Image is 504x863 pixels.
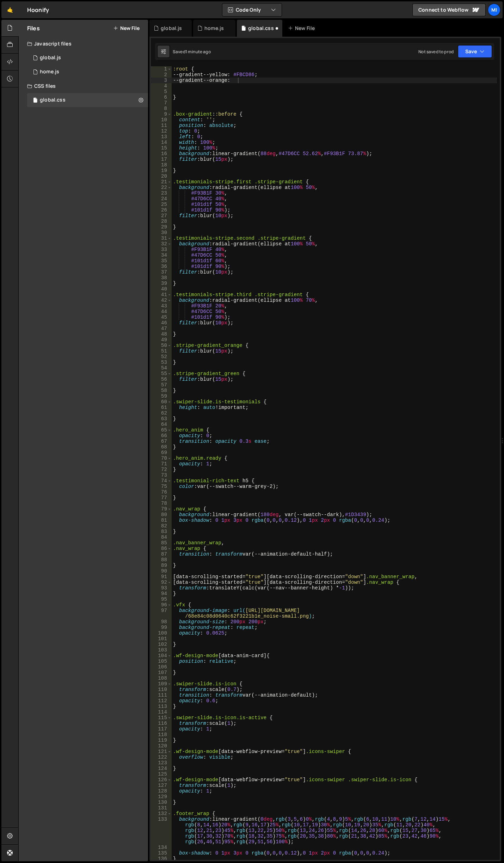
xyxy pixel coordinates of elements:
div: 86 [151,546,172,551]
div: 17338/48147.css [27,93,148,107]
div: 59 [151,393,172,399]
div: 118 [151,732,172,737]
div: 45 [151,314,172,320]
div: 39 [151,281,172,286]
div: 92 [151,580,172,585]
div: 21 [151,179,172,185]
div: 68 [151,444,172,450]
div: 72 [151,467,172,472]
div: 89 [151,563,172,568]
button: Code Only [222,4,282,16]
div: 65 [151,427,172,433]
div: 54 [151,365,172,371]
div: 15 [151,145,172,151]
div: 57 [151,382,172,388]
div: 6 [151,94,172,100]
div: 126 [151,777,172,783]
div: 37 [151,269,172,275]
div: 27 [151,213,172,219]
div: 36 [151,264,172,269]
div: 107 [151,670,172,675]
div: 24 [151,196,172,202]
div: 101 [151,636,172,642]
div: 76 [151,489,172,495]
div: 30 [151,230,172,235]
div: 41 [151,292,172,298]
div: 62 [151,410,172,416]
div: 28 [151,219,172,224]
a: 🤙 [1,1,19,18]
div: 124 [151,766,172,771]
div: 69 [151,450,172,455]
div: 48 [151,331,172,337]
div: 80 [151,512,172,518]
div: 87 [151,551,172,557]
div: 52 [151,354,172,360]
div: 44 [151,309,172,314]
div: 1 [151,66,172,72]
div: global.js [40,55,61,61]
div: 120 [151,743,172,749]
div: 122 [151,754,172,760]
div: 75 [151,484,172,489]
div: New File [288,25,318,32]
div: Hoonify [27,6,49,14]
div: 116 [151,721,172,726]
div: 96 [151,602,172,608]
div: 103 [151,647,172,653]
div: 46 [151,320,172,326]
div: home.js [204,25,224,32]
div: 53 [151,360,172,365]
div: 127 [151,783,172,788]
div: 2 [151,72,172,78]
div: 42 [151,298,172,303]
div: 22 [151,185,172,190]
div: 81 [151,518,172,523]
div: 18 [151,162,172,168]
div: 109 [151,681,172,687]
div: 114 [151,709,172,715]
h2: Files [27,24,40,32]
div: 84 [151,534,172,540]
div: 111 [151,692,172,698]
div: 16 [151,151,172,157]
div: 19 [151,168,172,173]
button: New File [113,25,140,31]
div: 70 [151,455,172,461]
div: 73 [151,472,172,478]
div: 9 [151,111,172,117]
div: 71 [151,461,172,467]
div: 91 [151,574,172,580]
div: 60 [151,399,172,405]
div: 79 [151,506,172,512]
div: 98 [151,619,172,625]
div: 110 [151,687,172,692]
div: 115 [151,715,172,721]
div: 47 [151,326,172,331]
button: Save [458,45,492,58]
div: 40 [151,286,172,292]
div: 95 [151,596,172,602]
div: 4 [151,83,172,89]
div: 119 [151,737,172,743]
div: 8 [151,106,172,111]
div: 129 [151,794,172,800]
div: 34 [151,252,172,258]
div: 117 [151,726,172,732]
div: 51 [151,348,172,354]
div: 88 [151,557,172,563]
div: 17338/48240.js [27,51,148,65]
div: 49 [151,337,172,343]
div: 125 [151,771,172,777]
a: Connect to Webflow [412,4,486,16]
div: 90 [151,568,172,574]
div: 100 [151,630,172,636]
div: 105 [151,659,172,664]
div: 97 [151,608,172,619]
div: 78 [151,501,172,506]
div: 1 minute ago [185,49,211,55]
div: 29 [151,224,172,230]
div: 17338/48148.js [27,65,148,79]
div: 74 [151,478,172,484]
div: 134 [151,845,172,850]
